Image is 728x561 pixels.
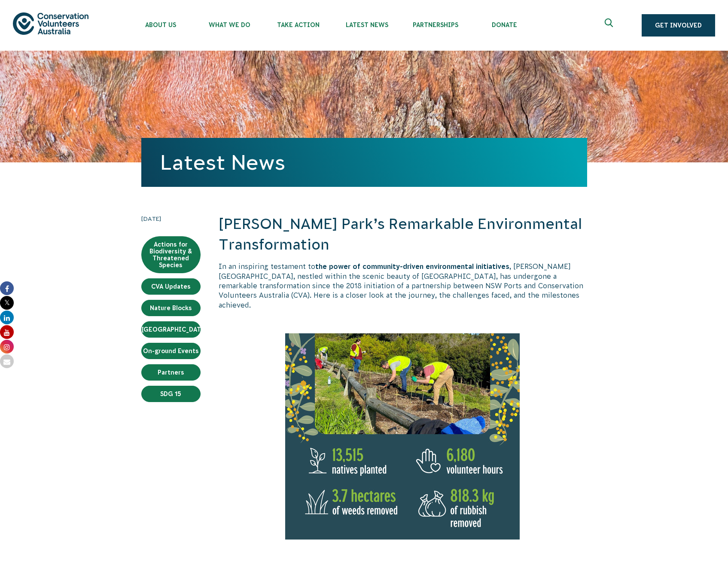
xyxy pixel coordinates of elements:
a: Actions for Biodiversity & Threatened Species [141,236,201,273]
h2: [PERSON_NAME] Park’s Remarkable Environmental Transformation [219,214,587,255]
span: About Us [126,21,195,28]
a: Partners [141,364,201,381]
a: Nature Blocks [141,300,201,316]
img: logo.svg [13,12,88,34]
a: CVA Updates [141,278,201,295]
time: [DATE] [141,214,201,223]
a: [GEOGRAPHIC_DATA] [141,321,201,338]
img: Environmental Transformation [285,333,520,540]
a: On-ground Events [141,343,201,359]
a: Latest News [160,151,285,174]
span: Donate [470,21,539,28]
button: Expand search box Close search box [600,15,620,36]
strong: the power of community-driven environmental initiatives [315,262,509,270]
span: Take Action [264,21,332,28]
a: SDG 15 [141,386,201,402]
span: Partnerships [401,21,470,28]
span: What We Do [195,21,264,28]
span: Expand search box [605,18,615,32]
a: Get Involved [642,14,715,37]
p: In an inspiring testament to , [PERSON_NAME][GEOGRAPHIC_DATA], nestled within the scenic beauty o... [219,262,587,310]
span: Latest News [332,21,401,28]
